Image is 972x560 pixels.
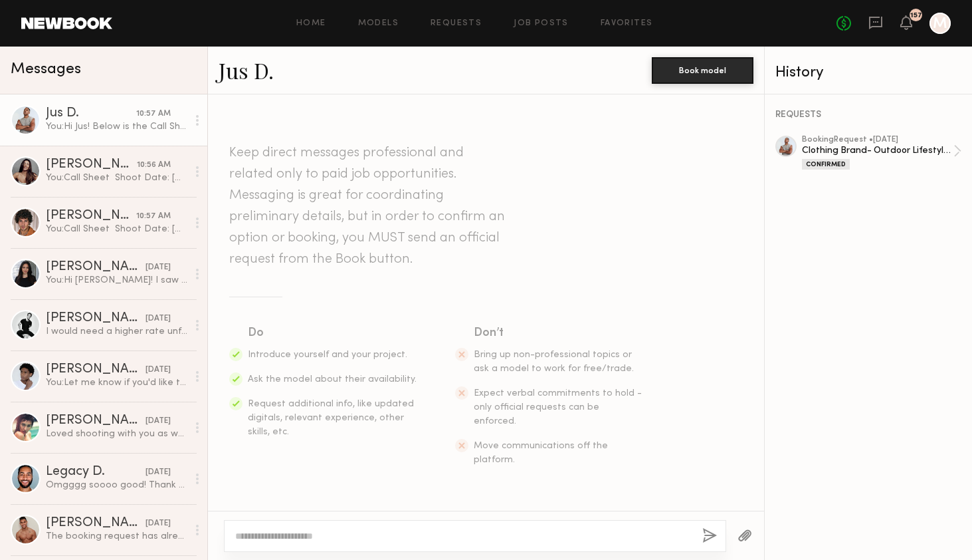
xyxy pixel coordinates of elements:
[46,376,187,389] div: You: Let me know if you'd like to move forward. Totally understand if not!
[46,530,187,543] div: The booking request has already been cancelled.
[146,261,171,274] div: [DATE]
[146,313,171,325] div: [DATE]
[46,107,136,120] div: Jus D.
[248,375,417,384] span: Ask the model about their availability.
[652,57,753,84] button: Book model
[146,517,171,530] div: [DATE]
[474,350,634,373] span: Bring up non-professional topics or ask a model to work for free/trade.
[46,223,187,235] div: You: Call Sheet Shoot Date: [DATE] Call Time: 2:45pm Location: [GEOGRAPHIC_DATA][PERSON_NAME] [UR...
[11,62,81,77] span: Messages
[474,389,642,426] span: Expect verbal commitments to hold - only official requests can be enforced.
[137,159,171,172] div: 10:56 AM
[46,363,146,376] div: [PERSON_NAME]
[358,19,399,28] a: Models
[46,479,187,491] div: Omgggg soooo good! Thank you for all these! He clearly had a blast! Yes let me know if you ever n...
[229,142,508,270] header: Keep direct messages professional and related only to paid job opportunities. Messaging is great ...
[146,466,171,479] div: [DATE]
[802,136,961,170] a: bookingRequest •[DATE]Clothing Brand- Outdoor Lifestyle ShootConfirmed
[474,324,644,343] div: Don’t
[248,400,414,436] span: Request additional info, like updated digitals, relevant experience, other skills, etc.
[46,274,187,287] div: You: Hi [PERSON_NAME]! I saw you submitted to my job listing for a shoot with a small sustainable...
[514,19,569,28] a: Job Posts
[136,210,171,223] div: 10:57 AM
[775,110,961,120] div: REQUESTS
[46,312,146,325] div: [PERSON_NAME]
[46,428,187,440] div: Loved shooting with you as well!! I just followed you on ig! :) look forward to seeing the pics!
[46,120,187,133] div: You: Hi Jus! Below is the Call Sheet for our shoot [DATE] :) Please let me know if you have any q...
[46,172,187,184] div: You: Call Sheet Shoot Date: [DATE] Call Time: 2:45pm Location: [GEOGRAPHIC_DATA][PERSON_NAME] [UR...
[775,65,961,80] div: History
[802,136,953,144] div: booking Request • [DATE]
[46,158,137,172] div: [PERSON_NAME]
[802,159,850,170] div: Confirmed
[146,364,171,376] div: [DATE]
[474,442,608,464] span: Move communications off the platform.
[46,261,146,274] div: [PERSON_NAME]
[802,144,953,157] div: Clothing Brand- Outdoor Lifestyle Shoot
[46,210,136,223] div: [PERSON_NAME]
[46,414,146,428] div: [PERSON_NAME]
[136,108,171,120] div: 10:57 AM
[46,466,146,479] div: Legacy D.
[910,12,922,19] div: 157
[46,517,146,530] div: [PERSON_NAME]
[431,19,482,28] a: Requests
[146,415,171,428] div: [DATE]
[652,64,753,75] a: Book model
[46,325,187,338] div: I would need a higher rate unfortunately!
[219,56,274,84] a: Jus D.
[296,19,326,28] a: Home
[601,19,653,28] a: Favorites
[248,324,418,343] div: Do
[929,13,951,34] a: M
[248,350,407,359] span: Introduce yourself and your project.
